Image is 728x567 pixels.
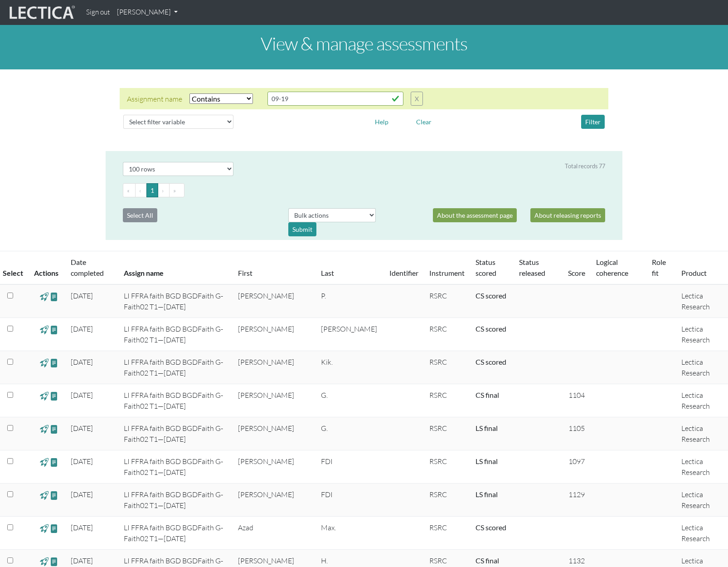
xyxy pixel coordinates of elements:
td: LI FFRA faith BGD BGDFaith G-Faith02 T1—[DATE] [118,351,233,384]
td: LI FFRA faith BGD BGDFaith G-Faith02 T1—[DATE] [118,484,233,517]
th: Actions [29,251,65,285]
span: 1129 [568,490,585,499]
a: Sign out [83,4,113,21]
a: Identifier [389,269,418,277]
td: [DATE] [65,318,118,351]
td: RSRC [424,517,470,550]
td: FDI [315,484,384,517]
button: X [411,92,423,106]
td: [DATE] [65,484,118,517]
span: view [50,391,58,401]
td: [DATE] [65,517,118,550]
ul: Pagination [123,183,605,197]
a: Completed = assessment has been completed; CS scored = assessment has been CLAS scored; LS scored... [476,357,506,366]
td: [DATE] [65,417,118,450]
a: [PERSON_NAME] [113,4,181,21]
button: Clear [412,115,436,129]
td: [PERSON_NAME] [233,384,315,417]
a: Product [681,269,707,277]
td: LI FFRA faith BGD BGDFaith G-Faith02 T1—[DATE] [118,417,233,450]
td: P. [315,284,384,318]
td: Kik. [315,351,384,384]
th: Assign name [118,251,233,285]
span: view [50,357,58,368]
span: view [50,291,58,302]
button: Filter [581,115,605,129]
div: Assignment name [127,93,182,104]
a: Completed = assessment has been completed; CS scored = assessment has been CLAS scored; LS scored... [476,424,498,432]
td: [PERSON_NAME] [233,318,315,351]
a: Logical coherence [596,258,628,277]
span: view [50,324,58,335]
a: About releasing reports [530,208,605,222]
td: [DATE] [65,284,118,318]
td: [PERSON_NAME] [233,417,315,450]
td: RSRC [424,484,470,517]
td: G. [315,417,384,450]
td: LI FFRA faith BGD BGDFaith G-Faith02 T1—[DATE] [118,318,233,351]
span: view [40,424,49,434]
button: Help [371,115,393,129]
button: Select All [123,208,157,222]
img: lecticalive [7,4,75,21]
a: Status released [519,258,545,277]
a: Completed = assessment has been completed; CS scored = assessment has been CLAS scored; LS scored... [476,324,506,333]
button: Go to page 1 [146,183,158,197]
div: Submit [288,222,316,236]
td: Lectica Research [676,417,728,450]
a: Completed = assessment has been completed; CS scored = assessment has been CLAS scored; LS scored... [476,457,498,465]
td: RSRC [424,450,470,484]
a: Completed = assessment has been completed; CS scored = assessment has been CLAS scored; LS scored... [476,523,506,532]
td: Lectica Research [676,351,728,384]
span: view [40,523,49,533]
td: Azad [233,517,315,550]
span: 1105 [568,424,585,433]
span: 1132 [568,556,585,565]
td: RSRC [424,284,470,318]
span: view [50,523,58,533]
td: RSRC [424,351,470,384]
td: Lectica Research [676,318,728,351]
a: First [238,269,252,277]
td: [PERSON_NAME] [233,484,315,517]
a: Completed = assessment has been completed; CS scored = assessment has been CLAS scored; LS scored... [476,490,498,499]
a: Role fit [652,258,666,277]
span: 1097 [568,457,585,466]
td: [PERSON_NAME] [233,284,315,318]
a: Help [371,117,393,125]
a: Completed = assessment has been completed; CS scored = assessment has been CLAS scored; LS scored... [476,556,499,565]
td: [PERSON_NAME] [233,450,315,484]
span: 1104 [568,391,585,400]
td: [PERSON_NAME] [315,318,384,351]
span: view [50,457,58,467]
td: LI FFRA faith BGD BGDFaith G-Faith02 T1—[DATE] [118,450,233,484]
span: view [40,324,49,335]
span: view [40,357,49,368]
div: Total records 77 [565,162,605,171]
a: Date completed [71,258,104,277]
td: Lectica Research [676,384,728,417]
span: view [40,556,49,567]
a: Last [321,269,334,277]
span: view [40,291,49,302]
a: Score [568,269,585,277]
td: FDI [315,450,384,484]
td: RSRC [424,384,470,417]
td: LI FFRA faith BGD BGDFaith G-Faith02 T1—[DATE] [118,384,233,417]
td: [DATE] [65,384,118,417]
span: view [50,424,58,434]
td: Lectica Research [676,484,728,517]
span: view [40,391,49,401]
span: view [40,457,49,467]
span: view [40,490,49,500]
a: Status scored [476,258,496,277]
td: [DATE] [65,450,118,484]
span: view [50,556,58,567]
td: Lectica Research [676,284,728,318]
td: G. [315,384,384,417]
td: LI FFRA faith BGD BGDFaith G-Faith02 T1—[DATE] [118,284,233,318]
td: [DATE] [65,351,118,384]
td: RSRC [424,417,470,450]
span: view [50,490,58,500]
a: Completed = assessment has been completed; CS scored = assessment has been CLAS scored; LS scored... [476,391,499,399]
